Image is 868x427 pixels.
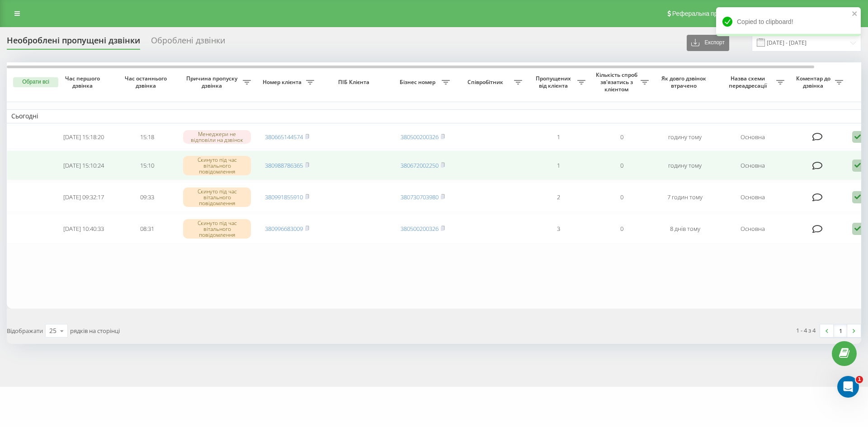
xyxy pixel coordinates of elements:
button: Експорт [687,35,729,51]
td: 3 [527,214,590,244]
div: Необроблені пропущені дзвінки [7,36,140,50]
span: Співробітник [459,79,514,86]
a: 380672002250 [401,161,439,169]
td: годину тому [653,150,717,180]
span: Реферальна програма [672,10,739,17]
span: Пропущених від клієнта [531,75,577,89]
div: Менеджери не відповіли на дзвінок [183,130,251,144]
a: 380988786365 [265,161,303,169]
div: Оброблені дзвінки [151,36,225,50]
td: [DATE] 10:40:33 [52,214,115,244]
td: [DATE] 15:18:20 [52,125,115,149]
div: 25 [49,326,57,335]
td: 1 [527,125,590,149]
td: [DATE] 15:10:24 [52,150,115,180]
a: 380996683009 [265,225,303,233]
div: 1 - 4 з 4 [796,326,816,335]
td: Основна [717,150,789,180]
span: Час останнього дзвінка [123,75,171,89]
div: Скинуто під час вітального повідомлення [183,219,251,239]
td: 15:10 [115,150,179,180]
span: Номер клієнта [260,79,306,86]
a: 380991855910 [265,193,303,201]
td: 0 [590,182,653,212]
td: 1 [527,150,590,180]
td: 0 [590,125,653,149]
td: 2 [527,182,590,212]
span: рядків на сторінці [70,327,120,335]
span: ПІБ Клієнта [326,79,383,86]
span: Кількість спроб зв'язатись з клієнтом [594,71,641,93]
td: [DATE] 09:32:17 [52,182,115,212]
a: 380500200326 [401,133,439,141]
span: Бізнес номер [396,79,442,86]
td: 0 [590,214,653,244]
td: 7 годин тому [653,182,717,212]
span: Відображати [7,327,43,335]
span: Час першого дзвінка [59,75,108,89]
div: Скинуто під час вітального повідомлення [183,156,251,176]
div: Copied to clipboard! [716,7,861,36]
span: Назва схеми переадресації [721,75,776,89]
div: Скинуто під час вітального повідомлення [183,188,251,207]
td: годину тому [653,125,717,149]
td: 08:31 [115,214,179,244]
a: 380730703980 [401,193,439,201]
iframe: Intercom live chat [837,376,859,398]
a: 380500200326 [401,225,439,233]
td: 15:18 [115,125,179,149]
td: 09:33 [115,182,179,212]
td: 8 днів тому [653,214,717,244]
span: 1 [856,376,863,383]
a: 1 [834,324,847,337]
span: Коментар до дзвінка [793,75,835,89]
a: 380665144574 [265,133,303,141]
td: Основна [717,182,789,212]
span: Причина пропуску дзвінка [183,75,243,89]
button: close [852,10,858,19]
td: 0 [590,150,653,180]
button: Обрати всі [13,77,58,87]
td: Основна [717,125,789,149]
td: Основна [717,214,789,244]
span: Як довго дзвінок втрачено [660,75,709,89]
